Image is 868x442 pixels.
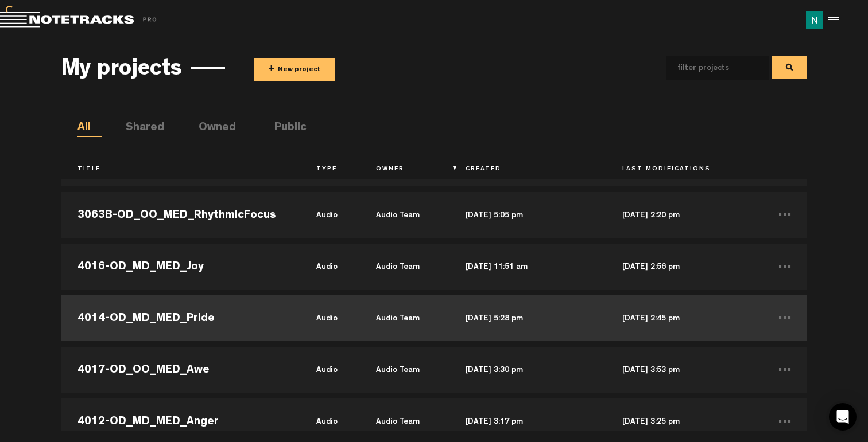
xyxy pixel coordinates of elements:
td: [DATE] 5:28 pm [449,292,606,344]
td: [DATE] 2:45 pm [606,292,762,344]
button: +New project [254,58,335,81]
h3: My projects [61,58,182,83]
td: [DATE] 3:53 pm [606,344,762,396]
th: Type [300,160,359,179]
td: 3063B-OD_OO_MED_RhythmicFocus [61,189,300,241]
li: Shared [126,120,150,137]
li: Owned [199,120,223,137]
td: audio [300,292,359,344]
th: Last Modifications [606,160,762,179]
td: [DATE] 2:20 pm [606,189,762,241]
th: Owner [359,160,449,179]
span: + [268,63,274,76]
td: [DATE] 2:56 pm [606,241,762,292]
td: Audio Team [359,344,449,396]
td: ... [762,344,807,396]
th: Created [449,160,606,179]
td: ... [762,241,807,292]
li: All [77,120,102,137]
td: [DATE] 5:05 pm [449,189,606,241]
td: [DATE] 3:30 pm [449,344,606,396]
td: ... [762,292,807,344]
li: Public [274,120,299,137]
td: audio [300,241,359,292]
td: audio [300,189,359,241]
td: [DATE] 11:51 am [449,241,606,292]
div: Open Intercom Messenger [829,403,857,431]
th: Title [61,160,300,179]
input: filter projects [666,56,751,80]
img: ACg8ocLu3IjZ0q4g3Sv-67rBggf13R-7caSq40_txJsJBEcwv2RmFg=s96-c [806,11,823,29]
td: ... [762,189,807,241]
td: Audio Team [359,241,449,292]
td: 4017-OD_OO_MED_Awe [61,344,300,396]
td: 4016-OD_MD_MED_Joy [61,241,300,292]
td: Audio Team [359,189,449,241]
td: audio [300,344,359,396]
td: 4014-OD_MD_MED_Pride [61,292,300,344]
td: Audio Team [359,292,449,344]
